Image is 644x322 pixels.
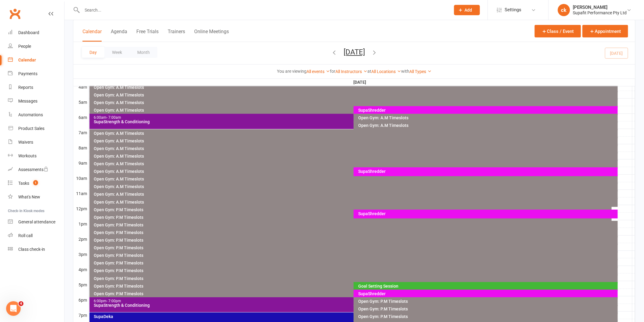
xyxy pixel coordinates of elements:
a: Messages [8,94,64,108]
div: Goal Setting Session [358,284,617,288]
div: Waivers [18,140,33,145]
span: 4 [19,301,23,306]
div: [PERSON_NAME] [573,5,627,10]
th: 3pm [73,250,89,258]
div: Workouts [18,153,37,158]
button: Calendar [82,29,102,42]
button: Class / Event [535,25,581,37]
th: 8am [73,144,89,152]
span: - 7:00am [107,115,121,120]
div: Dashboard [18,30,39,35]
th: 7am [73,129,89,136]
div: Open Gym: A.M Timeslots [94,85,617,89]
div: General attendance [18,219,55,224]
strong: for [330,69,335,74]
th: 6pm [73,296,89,304]
a: Assessments [8,163,64,177]
div: Payments [18,71,37,76]
div: Open Gym: P.M Timeslots [94,238,617,242]
button: Week [104,47,130,58]
div: Open Gym: A.M Timeslots [94,162,617,166]
th: [DATE] [89,79,632,86]
div: Supafit Performance Pty Ltd [573,10,627,16]
div: Open Gym: A.M Timeslots [94,139,617,143]
button: Add [454,5,480,15]
th: 7pm [73,311,89,319]
div: Open Gym: A.M Timeslots [94,154,617,158]
div: Tasks [18,181,29,186]
a: All Locations [371,69,401,74]
div: SupaStrength & Conditioning [94,120,611,124]
div: SupaShredder [358,292,617,296]
th: 5pm [73,281,89,289]
input: Search... [80,6,446,14]
a: Calendar [8,53,64,67]
div: Open Gym: P.M Timeslots [358,307,617,311]
a: Clubworx [7,6,23,21]
div: People [18,44,31,49]
strong: with [401,69,409,74]
div: Open Gym: P.M Timeslots [94,223,617,227]
div: Class check-in [18,247,45,252]
div: Open Gym: A.M Timeslots [94,184,617,189]
div: Assessments [18,167,48,172]
div: Open Gym: A.M Timeslots [94,200,617,204]
button: Appointment [583,25,628,37]
div: ck [558,4,570,16]
a: Workouts [8,149,64,163]
div: What's New [18,194,40,199]
th: 6am [73,114,89,121]
div: Open Gym: A.M Timeslots [94,169,611,173]
iframe: Intercom live chat [6,301,21,316]
button: Day [82,47,104,58]
div: Open Gym: P.M Timeslots [94,261,617,265]
strong: at [367,69,371,74]
a: Tasks 1 [8,177,64,190]
div: 6:00pm [94,299,611,303]
a: Payments [8,67,64,81]
a: Class kiosk mode [8,243,64,256]
button: Trainers [168,29,185,42]
div: Open Gym: P.M Timeslots [94,246,617,250]
div: Open Gym: P.M Timeslots [94,284,611,288]
span: 1 [33,180,38,185]
a: All events [306,69,330,74]
div: Open Gym: P.M Timeslots [94,276,617,281]
div: Open Gym: A.M Timeslots [94,146,617,151]
div: SupaShredder [358,169,617,173]
div: Open Gym: P.M Timeslots [94,268,617,273]
div: Roll call [18,233,33,238]
div: Open Gym: A.M Timeslots [358,116,617,120]
a: What's New [8,190,64,204]
th: 10am [73,174,89,182]
div: Open Gym: A.M Timeslots [94,93,617,97]
div: Product Sales [18,126,44,131]
div: Open Gym: A.M Timeslots [94,192,617,196]
div: Open Gym: P.M Timeslots [94,253,617,257]
th: 4am [73,83,89,91]
div: Open Gym: P.M Timeslots [94,208,611,212]
strong: You are viewing [277,69,306,74]
th: 11am [73,190,89,197]
div: Open Gym: A.M Timeslots [358,123,617,128]
div: Open Gym: A.M Timeslots [94,100,617,105]
div: Open Gym: A.M Timeslots [94,177,617,181]
button: [DATE] [344,48,365,56]
a: All Types [409,69,432,74]
th: 12pm [73,205,89,212]
div: Open Gym: A.M Timeslots [94,108,611,112]
div: Calendar [18,58,36,62]
div: 6:00am [94,116,611,120]
div: Open Gym: P.M Timeslots [94,292,611,296]
a: Product Sales [8,122,64,135]
a: Waivers [8,135,64,149]
a: People [8,40,64,53]
button: Agenda [111,29,127,42]
th: 5am [73,98,89,106]
div: Open Gym: P.M Timeslots [358,299,617,303]
div: Reports [18,85,33,90]
div: SupaDeka [94,314,611,319]
th: 2pm [73,235,89,243]
div: SupaShredder [358,108,617,112]
th: 9am [73,159,89,167]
